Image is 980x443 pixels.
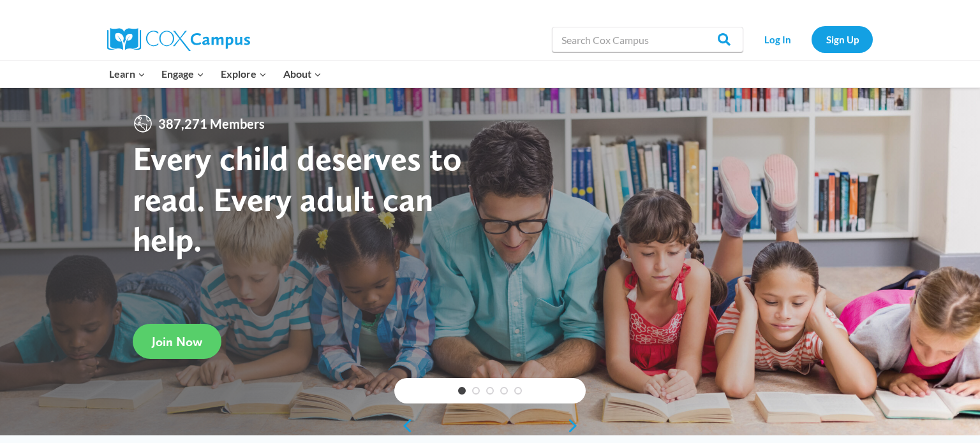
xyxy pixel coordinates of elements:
span: Engage [161,66,204,82]
span: Join Now [152,334,202,349]
span: Learn [109,66,145,82]
a: 1 [458,387,466,395]
a: 3 [486,387,494,395]
div: content slider buttons [394,413,586,439]
a: next [567,418,586,433]
a: Sign Up [812,26,873,52]
input: Search Cox Campus [552,27,743,52]
strong: Every child deserves to read. Every adult can help. [133,138,462,259]
nav: Primary Navigation [101,61,329,87]
nav: Secondary Navigation [750,26,873,52]
span: Explore [221,66,267,82]
a: 5 [514,387,522,395]
a: 4 [500,387,508,395]
span: About [283,66,322,82]
img: Cox Campus [107,28,250,51]
a: previous [394,418,413,433]
span: 387,271 Members [153,113,270,134]
a: Log In [750,26,805,52]
a: Join Now [133,324,221,359]
a: 2 [472,387,480,395]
